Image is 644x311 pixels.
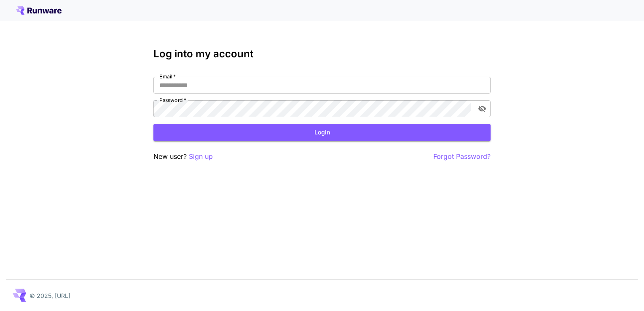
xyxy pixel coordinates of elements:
button: Login [153,124,491,141]
button: Forgot Password? [433,151,491,162]
h3: Log into my account [153,48,491,60]
label: Email [159,73,176,80]
p: New user? [153,151,213,162]
label: Password [159,97,186,104]
button: Sign up [189,151,213,162]
p: © 2025, [URL] [30,291,70,300]
button: toggle password visibility [475,101,490,116]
